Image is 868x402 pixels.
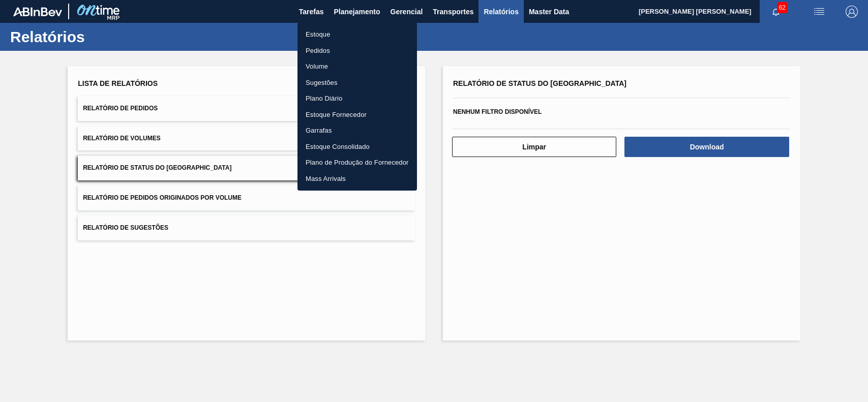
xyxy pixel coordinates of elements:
a: Estoque Consolidado [297,139,417,155]
a: Pedidos [297,43,417,59]
a: Estoque [297,26,417,43]
a: Sugestões [297,75,417,91]
a: Plano Diário [297,90,417,107]
a: Mass Arrivals [297,171,417,187]
a: Volume [297,58,417,75]
a: Estoque Fornecedor [297,107,417,123]
a: Garrafas [297,122,417,139]
a: Plano de Produção do Fornecedor [297,154,417,171]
